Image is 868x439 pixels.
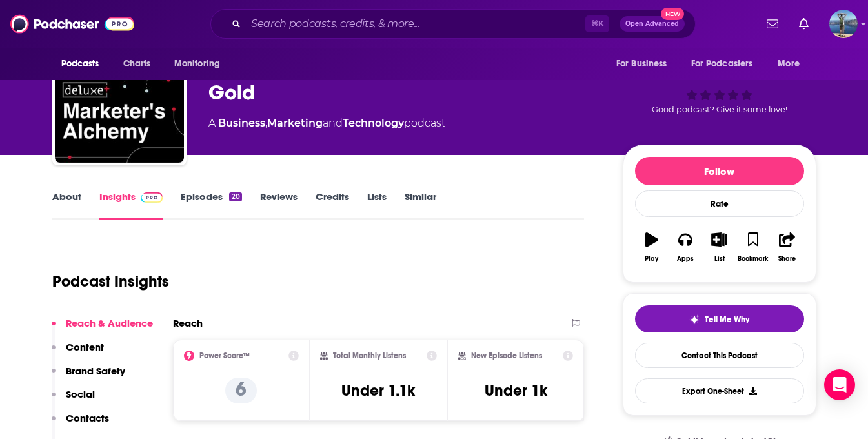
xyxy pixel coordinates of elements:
[635,305,804,332] button: tell me why sparkleTell Me Why
[333,351,406,360] h2: Total Monthly Listens
[689,314,700,325] img: tell me why sparkle
[635,224,669,271] button: Play
[677,255,694,263] div: Apps
[829,10,858,38] span: Logged in as matt44812
[52,341,104,365] button: Content
[265,117,267,129] span: ,
[66,412,109,424] p: Contacts
[829,10,858,38] button: Show profile menu
[405,190,436,220] a: Similar
[225,378,257,403] p: 6
[824,369,855,400] div: Open Intercom Messenger
[199,351,250,360] h2: Power Score™
[323,117,343,129] span: and
[260,190,298,220] a: Reviews
[66,365,125,377] p: Brand Safety
[585,15,609,32] span: ⌘ K
[52,365,125,389] button: Brand Safety
[661,8,684,20] span: New
[702,224,736,271] button: List
[66,388,95,400] p: Social
[778,255,796,263] div: Share
[616,55,667,73] span: For Business
[141,192,163,203] img: Podchaser Pro
[625,21,679,27] span: Open Advanced
[635,378,804,403] button: Export One-Sheet
[99,190,163,220] a: InsightsPodchaser Pro
[770,224,803,271] button: Share
[607,52,683,76] button: open menu
[267,117,323,129] a: Marketing
[218,117,265,129] a: Business
[115,52,159,76] a: Charts
[66,341,104,353] p: Content
[645,255,658,263] div: Play
[52,52,116,76] button: open menu
[341,381,415,400] h3: Under 1.1k
[173,317,203,329] h2: Reach
[623,43,816,123] div: 6Good podcast? Give it some love!
[652,105,787,114] span: Good podcast? Give it some love!
[762,13,783,35] a: Show notifications dropdown
[52,388,95,412] button: Social
[343,117,404,129] a: Technology
[52,272,169,291] h1: Podcast Insights
[471,351,542,360] h2: New Episode Listens
[61,55,99,73] span: Podcasts
[485,381,547,400] h3: Under 1k
[683,52,772,76] button: open menu
[669,224,702,271] button: Apps
[10,12,134,36] img: Podchaser - Follow, Share and Rate Podcasts
[181,190,241,220] a: Episodes20
[55,34,184,163] img: Marketer’s Alchemy: Turning Data Into Gold
[705,314,749,325] span: Tell Me Why
[738,255,768,263] div: Bookmark
[174,55,220,73] span: Monitoring
[210,9,696,39] div: Search podcasts, credits, & more...
[52,190,81,220] a: About
[165,52,237,76] button: open menu
[620,16,685,32] button: Open AdvancedNew
[52,317,153,341] button: Reach & Audience
[52,412,109,436] button: Contacts
[778,55,800,73] span: More
[316,190,349,220] a: Credits
[691,55,753,73] span: For Podcasters
[769,52,816,76] button: open menu
[635,157,804,185] button: Follow
[229,192,241,201] div: 20
[714,255,725,263] div: List
[66,317,153,329] p: Reach & Audience
[635,343,804,368] a: Contact This Podcast
[829,10,858,38] img: User Profile
[367,190,387,220] a: Lists
[208,116,445,131] div: A podcast
[736,224,770,271] button: Bookmark
[123,55,151,73] span: Charts
[794,13,814,35] a: Show notifications dropdown
[246,14,585,34] input: Search podcasts, credits, & more...
[635,190,804,217] div: Rate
